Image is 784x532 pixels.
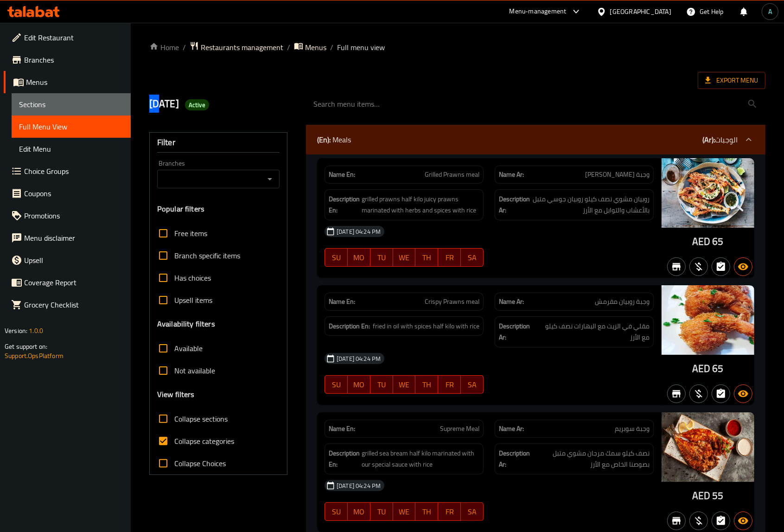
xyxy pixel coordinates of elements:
span: Promotions [24,210,123,221]
span: TH [419,505,434,519]
b: (Ar): [702,133,715,147]
span: [DATE] 04:24 PM [333,227,384,236]
a: Promotions [4,205,131,227]
span: Active [185,101,209,109]
button: WE [393,502,416,521]
button: SA [461,375,484,394]
a: Menus [294,41,326,53]
a: Support.OpsPlatform [5,350,64,362]
img: Supreme_Meal638907249423688613.jpg [662,412,754,482]
span: Crispy Prawns meal [425,297,479,307]
span: Choice Groups [24,166,123,177]
strong: Description En: [329,193,360,216]
span: FR [442,378,457,391]
button: WE [393,248,416,267]
span: 55 [713,487,724,505]
strong: Description Ar: [499,320,535,343]
span: Collapse sections [174,413,228,424]
strong: Description En: [329,448,360,470]
span: Supreme Meal [440,424,479,434]
button: TH [415,375,438,394]
span: WE [397,378,412,391]
span: FR [442,505,457,519]
span: TU [374,378,389,391]
a: Edit Menu [12,138,131,160]
span: Full Menu View [19,121,123,132]
li: / [183,42,186,53]
span: Collapse Choices [174,458,226,469]
span: SU [329,505,344,519]
a: Sections [12,93,131,115]
img: Grilled_Prawns_meal638907249418773747.jpg [662,158,754,228]
span: SA [465,251,480,264]
button: Not branch specific item [667,385,686,403]
span: 65 [713,359,724,378]
span: Menu disclaimer [24,232,123,244]
span: Menus [305,42,326,53]
span: نصف كيلو سمك مرجان مشوي متبل بصوصنا الخاص مع الأرز [532,448,650,470]
span: Version: [5,325,27,337]
h3: View filters [157,389,195,400]
button: FR [438,375,461,394]
span: AED [692,359,710,378]
span: WE [397,505,412,519]
a: Menus [4,71,131,93]
span: TU [374,251,389,264]
a: Edit Restaurant [4,26,131,49]
span: Full menu view [337,42,385,53]
span: Not available [174,365,215,376]
span: Upsell [24,255,123,266]
strong: Name Ar: [499,424,524,434]
b: (En): [317,133,331,147]
span: [DATE] 04:24 PM [333,481,384,490]
span: TH [419,251,434,264]
span: Grilled Prawns meal [425,170,479,179]
div: [GEOGRAPHIC_DATA] [610,6,671,17]
span: Upsell items [174,295,212,306]
li: / [287,42,290,53]
span: Get support on: [5,340,47,353]
button: Not branch specific item [667,257,686,276]
span: Export Menu [698,72,765,89]
a: Grocery Checklist [4,294,131,316]
a: Coverage Report [4,271,131,294]
button: Purchased item [689,385,708,403]
div: Menu-management [510,6,567,17]
button: Not has choices [712,385,730,403]
span: Has choices [174,272,211,283]
span: FR [442,251,457,264]
span: Export Menu [705,75,758,86]
a: Home [149,42,179,53]
strong: Description Ar: [499,448,530,470]
span: grilled prawns half kilo juicy prawns marinated with herbs and spices with rice [362,193,479,216]
span: مقلي في الزيت مع البهارات نصف كيلو مع الأرز [537,320,650,343]
button: Not branch specific item [667,512,686,530]
span: Grocery Checklist [24,299,123,310]
strong: Name En: [329,297,355,307]
button: WE [393,375,416,394]
button: SU [325,502,348,521]
img: Crispy_prawns2638907249396437668.jpg [662,285,754,355]
h2: [DATE] [149,97,295,111]
span: SU [329,378,344,391]
a: Menu disclaimer [4,227,131,249]
button: TH [415,248,438,267]
strong: Name Ar: [499,297,524,307]
span: MO [351,251,367,264]
span: SU [329,251,344,264]
li: / [330,42,333,53]
button: Available [734,257,752,276]
strong: Description Ar: [499,193,530,216]
span: [DATE] 04:24 PM [333,354,384,363]
span: روبيان مشوي نصف كيلو روبيان جوسي متبل بالأعشاب والتوابل مع الأرز [532,193,650,216]
span: AED [692,487,710,505]
button: MO [348,375,370,394]
span: Collapse categories [174,436,234,447]
strong: Name En: [329,170,355,179]
button: Available [734,512,752,530]
span: Edit Restaurant [24,32,123,43]
button: TU [370,502,393,521]
p: الوجبات [702,134,738,145]
p: Meals [317,134,351,145]
span: Restaurants management [201,42,283,53]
